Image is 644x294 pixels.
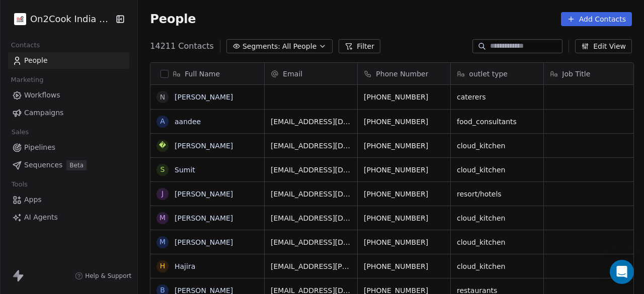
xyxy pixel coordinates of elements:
a: Sumit [175,166,195,174]
span: Phone Number [376,69,428,79]
div: S [160,164,165,175]
span: cloud_kitchen [457,213,537,223]
span: [EMAIL_ADDRESS][DOMAIN_NAME] [271,237,351,247]
span: cloud_kitchen [457,141,537,151]
span: Marketing [7,72,48,87]
span: [EMAIL_ADDRESS][DOMAIN_NAME] [271,189,351,199]
a: Workflows [8,87,129,104]
div: N [160,92,165,103]
div: a [160,116,166,127]
span: [PHONE_NUMBER] [364,189,444,199]
span: Segments: [243,41,280,52]
span: Apps [24,194,42,205]
span: Sequences [24,160,62,170]
span: Sales [7,125,33,140]
div: m [159,237,166,247]
span: [PHONE_NUMBER] [364,117,444,127]
div: H [160,261,166,271]
span: [EMAIL_ADDRESS][DOMAIN_NAME] [271,165,351,175]
span: [PHONE_NUMBER] [364,92,444,102]
a: [PERSON_NAME] [175,142,233,150]
span: [EMAIL_ADDRESS][PERSON_NAME][DOMAIN_NAME] [271,261,351,271]
span: [PHONE_NUMBER] [364,213,444,223]
span: [PHONE_NUMBER] [364,141,444,151]
div: J [162,188,164,199]
span: food_consultants [457,117,537,127]
span: [PHONE_NUMBER] [364,165,444,175]
span: Pipelines [24,142,55,153]
button: Edit View [575,39,632,53]
span: [EMAIL_ADDRESS][DOMAIN_NAME] [271,117,351,127]
img: on2cook%20logo-04%20copy.jpg [14,13,26,25]
span: cloud_kitchen [457,261,537,271]
div: Job Title [544,63,636,84]
span: Contacts [7,38,44,53]
span: Full Name [185,69,220,79]
a: AI Agents [8,209,129,226]
span: Email [283,69,302,79]
a: Campaigns [8,105,129,121]
button: Add Contacts [561,12,632,26]
a: [PERSON_NAME] [175,214,233,222]
a: SequencesBeta [8,157,129,173]
span: [PHONE_NUMBER] [364,261,444,271]
a: [PERSON_NAME] [175,238,233,246]
div: Open Intercom Messenger [610,260,634,284]
a: Help & Support [75,272,131,280]
span: 14211 Contacts [150,40,214,52]
span: [EMAIL_ADDRESS][DOMAIN_NAME] [271,213,351,223]
a: aandee [175,118,201,126]
button: Filter [339,39,380,53]
span: cloud_kitchen [457,237,537,247]
span: AI Agents [24,212,58,223]
span: Help & Support [85,272,131,280]
span: Beta [66,160,87,170]
div: Email [265,63,357,84]
span: resort/hotels [457,189,537,199]
a: Pipelines [8,139,129,156]
div: M [159,213,166,223]
button: On2Cook India Pvt. Ltd. [12,11,109,28]
a: Apps [8,191,129,208]
span: Campaigns [24,108,63,118]
div: Phone Number [358,63,450,84]
span: cloud_kitchen [457,165,537,175]
span: Job Title [562,69,590,79]
span: Workflows [24,90,60,101]
span: All People [282,41,316,52]
a: [PERSON_NAME] [175,93,233,101]
a: People [8,52,129,69]
div: Full Name [150,63,264,84]
span: [EMAIL_ADDRESS][DOMAIN_NAME] [271,141,351,151]
div: � [159,140,166,151]
a: [PERSON_NAME] [175,190,233,198]
span: Tools [7,177,32,192]
span: People [150,12,196,27]
span: [PHONE_NUMBER] [364,237,444,247]
a: Hajira [175,262,195,270]
span: People [24,55,48,66]
span: caterers [457,92,537,102]
span: outlet type [469,69,508,79]
span: On2Cook India Pvt. Ltd. [30,13,113,26]
div: outlet type [451,63,543,84]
